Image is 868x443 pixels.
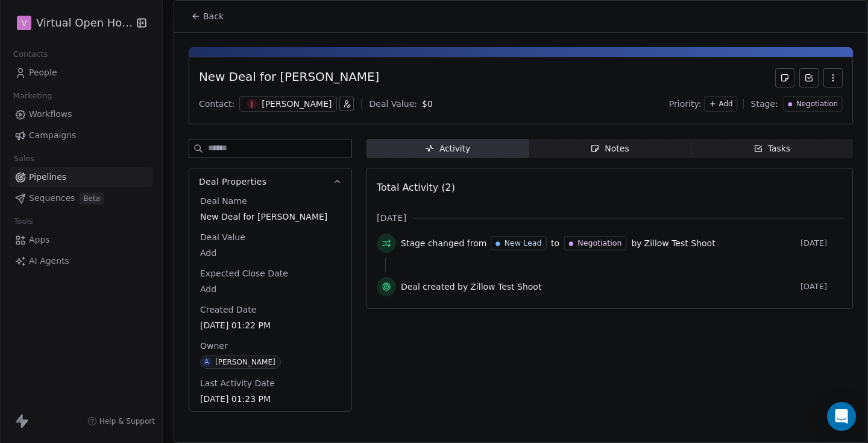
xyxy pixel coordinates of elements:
[205,357,209,367] div: A
[796,99,838,109] span: Negotiation
[199,68,379,88] div: New Deal for [PERSON_NAME]
[369,98,417,110] div: Deal Value:
[719,99,733,109] span: Add
[644,237,715,249] span: Zillow Test Shoot
[631,237,641,249] span: by
[377,212,406,224] span: [DATE]
[470,281,541,293] span: Zillow Test Shoot
[247,99,257,109] span: J
[184,5,231,27] button: Back
[198,231,248,243] span: Deal Value
[577,238,621,249] span: Negotiation
[198,195,250,207] span: Deal Name
[203,10,224,22] span: Back
[505,238,542,249] span: New Lead
[200,283,341,295] span: Add
[198,304,259,316] span: Created Date
[262,98,332,110] div: [PERSON_NAME]
[198,340,230,352] span: Owner
[753,142,791,155] div: Tasks
[827,402,856,431] div: Open Intercom Messenger
[189,195,351,411] div: Deal Properties
[199,98,234,110] div: Contact:
[200,247,341,259] span: Add
[200,393,341,405] span: [DATE] 01:23 PM
[800,238,843,248] span: [DATE]
[199,176,266,188] span: Deal Properties
[377,182,455,193] span: Total Activity (2)
[215,358,275,366] div: [PERSON_NAME]
[669,98,702,110] span: Priority:
[551,237,559,249] span: to
[401,281,468,293] span: Deal created by
[751,98,778,110] span: Stage:
[590,142,629,155] div: Notes
[422,99,433,109] span: $ 0
[800,282,843,292] span: [DATE]
[401,237,486,249] span: Stage changed from
[189,168,351,195] button: Deal Properties
[200,211,341,223] span: New Deal for [PERSON_NAME]
[200,319,341,331] span: [DATE] 01:22 PM
[198,267,291,279] span: Expected Close Date
[198,377,277,389] span: Last Activity Date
